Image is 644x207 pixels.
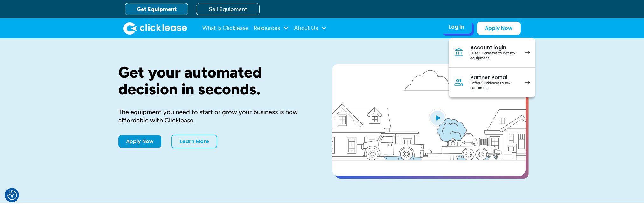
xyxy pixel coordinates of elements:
[118,64,312,98] h1: Get your automated decision in seconds.
[449,24,464,30] div: Log In
[477,22,521,35] a: Apply Now
[470,81,518,91] div: I offer Clicklease to my customers.
[525,51,530,54] img: arrow
[454,47,464,58] img: Bank icon
[118,108,312,124] div: The equipment you need to start or grow your business is now affordable with Clicklease.
[254,22,289,35] div: Resources
[7,190,17,200] img: Revisit consent button
[470,51,518,61] div: I use Clicklease to get my equipment
[196,3,260,15] a: Sell Equipment
[202,22,248,35] a: What Is Clicklease
[429,109,446,127] img: Blue play button logo on a light blue circular background
[125,3,188,15] a: Get Equipment
[123,22,187,35] img: Clicklease logo
[449,68,535,97] a: Partner PortalI offer Clicklease to my customers.
[7,190,17,200] button: Consent Preferences
[294,22,327,35] div: About Us
[470,74,518,81] div: Partner Portal
[123,22,187,35] a: home
[449,38,535,97] nav: Log In
[525,81,530,84] img: arrow
[332,64,526,176] a: open lightbox
[454,77,464,87] img: Person icon
[171,135,217,148] a: Learn More
[470,45,518,51] div: Account login
[118,135,161,148] a: Apply Now
[449,38,535,68] a: Account loginI use Clicklease to get my equipment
